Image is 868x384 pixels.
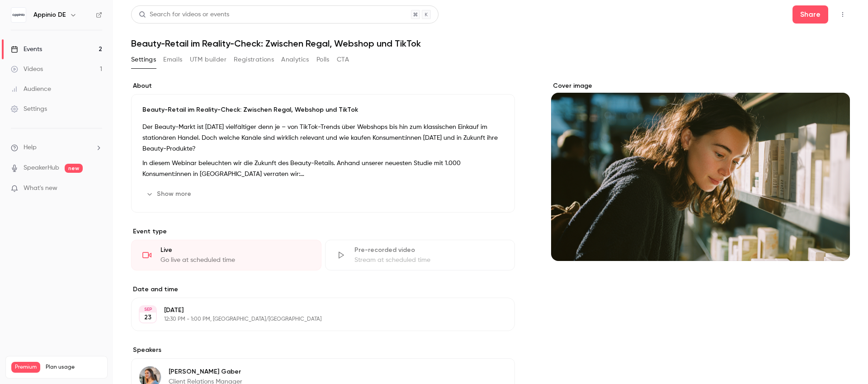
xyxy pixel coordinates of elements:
p: Beauty-Retail im Reality-Check: Zwischen Regal, Webshop und TikTok [142,105,504,114]
button: UTM builder [190,52,226,67]
div: Search for videos or events [139,10,229,19]
p: 12:30 PM - 1:00 PM, [GEOGRAPHIC_DATA]/[GEOGRAPHIC_DATA] [164,316,467,323]
label: Speakers [131,346,515,355]
p: 23 [144,313,151,322]
h6: Appinio DE [33,10,66,19]
span: new [65,164,83,173]
p: Der Beauty-Markt ist [DATE] vielfältiger denn je – von TikTok-Trends über Webshops bis hin zum kl... [142,122,504,154]
label: Cover image [551,81,850,90]
p: Event type [131,227,515,236]
div: Pre-recorded videoStream at scheduled time [325,240,515,270]
p: [DATE] [164,306,467,315]
div: Settings [11,104,47,114]
span: Help [24,143,37,152]
label: About [131,81,515,90]
div: Go live at scheduled time [160,256,310,265]
span: What's new [24,184,57,193]
div: LiveGo live at scheduled time [131,240,321,270]
div: SEP [140,306,156,313]
span: Plan usage [46,364,102,371]
section: Cover image [551,81,850,261]
div: Pre-recorded video [354,246,504,255]
p: In diesem Webinar beleuchten wir die Zukunft des Beauty-Retails. Anhand unserer neuesten Studie m... [142,158,504,180]
span: Premium [11,362,40,373]
button: Analytics [281,52,309,67]
img: Appinio DE [11,8,26,22]
div: Events [11,45,42,54]
a: SpeakerHub [24,163,59,173]
button: Registrations [234,52,274,67]
button: Share [793,5,828,24]
h1: Beauty-Retail im Reality-Check: Zwischen Regal, Webshop und TikTok [131,38,850,49]
div: Stream at scheduled time [354,256,504,265]
p: [PERSON_NAME] Gaber [169,367,242,376]
div: Audience [11,85,51,94]
button: Show more [142,187,197,201]
div: Videos [11,65,43,74]
button: Settings [131,52,156,67]
li: help-dropdown-opener [11,143,102,152]
button: CTA [337,52,349,67]
div: Live [160,246,310,255]
button: Emails [163,52,182,67]
label: Date and time [131,285,515,294]
button: Polls [316,52,330,67]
